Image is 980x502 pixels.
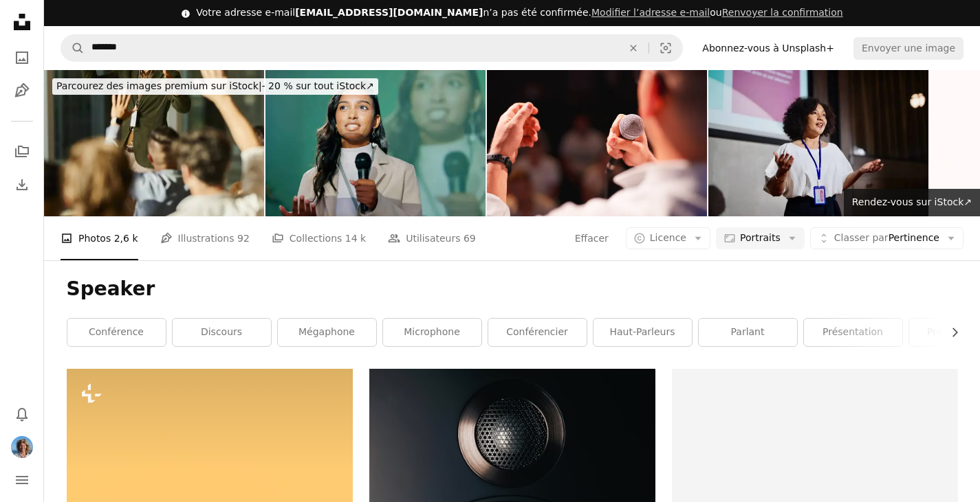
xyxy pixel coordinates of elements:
a: Collections 14 k [272,216,366,260]
span: Licence [650,232,686,243]
button: Profil [8,433,36,461]
button: Envoyer une image [853,37,963,59]
span: Classer par [834,232,889,243]
img: Speeker parle au public sur scène avec un microphone [487,70,707,216]
span: [EMAIL_ADDRESS][DOMAIN_NAME] [295,7,483,18]
span: Portraits [740,231,781,245]
a: discours [173,319,271,346]
button: Menu [8,466,36,494]
a: microphone [383,319,481,346]
span: Pertinence [834,231,939,245]
a: mégaphone [278,319,376,346]
span: Parcourez des images premium sur iStock | [56,80,262,91]
button: Recherche de visuels [649,35,682,61]
a: Illustrations 92 [160,216,250,260]
button: Effacer [574,227,609,249]
form: Rechercher des visuels sur tout le site [61,34,683,62]
div: - 20 % sur tout iStock ↗ [52,78,378,95]
a: Utilisateurs 69 [388,216,476,260]
span: ou [591,7,843,18]
button: Effacer [618,35,649,61]
span: 14 k [345,231,366,246]
span: Rendez-vous sur iStock ↗ [852,196,972,207]
button: Licence [626,227,710,249]
a: Abonnez-vous à Unsplash+ [694,37,842,59]
img: Engaging seminar in the office! [44,70,264,216]
a: Illustrations [8,77,36,104]
button: Portraits [716,227,805,249]
button: faire défiler la liste vers la droite [942,319,958,346]
button: Notifications [8,400,36,428]
a: conférence [67,319,166,346]
a: Parcourez des images premium sur iStock|- 20 % sur tout iStock↗ [44,70,386,103]
button: Rechercher sur Unsplash [61,35,85,61]
h1: Speaker [67,277,958,301]
img: Conférence, présentation ou séminaire et femme parlant en public avec micro sur scène pour le dis... [265,70,486,216]
a: Haut-parleurs [594,319,692,346]
a: parlant [699,319,797,346]
button: Renvoyer la confirmation [722,6,843,20]
a: Conférencier [488,319,587,346]
div: Votre adresse e-mail n’a pas été confirmée. [196,6,842,20]
span: 69 [464,231,476,246]
img: Avatar de l’utilisateur carine gouriadec [11,436,33,458]
button: Classer parPertinence [810,227,963,249]
a: Modifier l’adresse e-mail [591,7,710,18]
a: Historique de téléchargement [8,171,36,198]
span: 92 [237,231,250,246]
a: présentation [804,319,902,346]
img: Gros plan d’une conférencière visionnaire parle de la diversité en milieu de travail [708,70,928,216]
a: Photos [8,44,36,71]
a: Collections [8,138,36,166]
a: Rendez-vous sur iStock↗ [844,189,980,216]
